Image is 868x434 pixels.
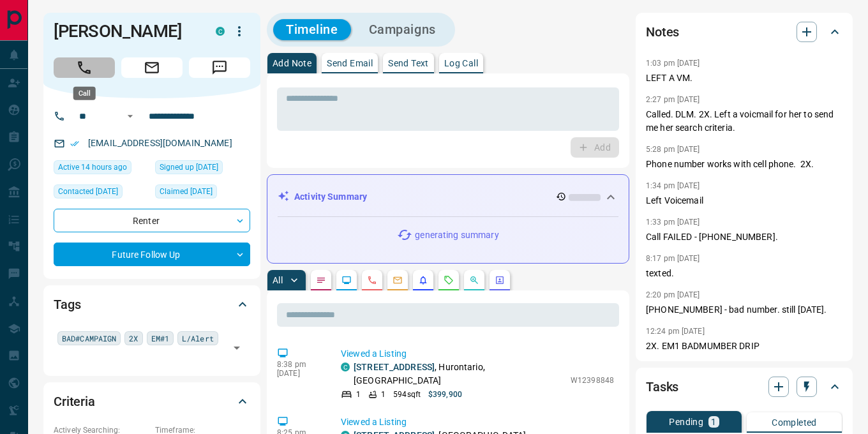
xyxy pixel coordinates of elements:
p: 1 [711,417,716,426]
div: Call [73,87,96,100]
a: [EMAIL_ADDRESS][DOMAIN_NAME] [88,138,232,148]
span: 2X [129,332,138,345]
p: Send Email [327,59,373,68]
div: Activity Summary [278,185,618,209]
span: Call [54,57,115,78]
div: Tags [54,289,250,320]
h2: Tags [54,294,80,315]
p: Pending [669,417,703,426]
p: 594 sqft [393,389,421,400]
p: 1 [356,389,361,400]
p: Called. DLM. 2X. Left a voicmail for her to send me her search criteria. [646,108,842,135]
svg: Requests [444,275,454,285]
p: Activity Summary [294,190,367,204]
p: 1:34 pm [DATE] [646,181,700,190]
div: Thu Aug 29 2024 [155,184,250,202]
div: Tasks [646,371,842,402]
svg: Notes [316,275,326,285]
button: Open [123,108,138,124]
svg: Listing Alerts [418,275,428,285]
p: 12:24 pm [DATE] [646,327,705,336]
p: , Hurontario, [GEOGRAPHIC_DATA] [354,361,564,387]
div: condos.ca [341,363,350,371]
svg: Emails [393,275,403,285]
span: L/Alert [182,332,214,345]
button: Open [228,339,246,357]
span: EM#1 [151,332,169,345]
svg: Calls [367,275,377,285]
span: Signed up [DATE] [160,161,218,174]
div: Tue Apr 15 2025 [54,184,149,202]
div: Mon Sep 15 2025 [54,160,149,178]
button: Timeline [273,19,351,40]
p: [PHONE_NUMBER] - bad number. still [DATE]. [646,303,842,317]
p: 1:03 pm [DATE] [646,59,700,68]
span: Active 14 hours ago [58,161,127,174]
button: Campaigns [356,19,449,40]
p: Send Text [388,59,429,68]
p: [DATE] [277,369,322,378]
div: Renter [54,209,250,232]
h1: [PERSON_NAME] [54,21,197,41]
span: Contacted [DATE] [58,185,118,198]
p: $399,900 [428,389,462,400]
div: Notes [646,17,842,47]
span: Message [189,57,250,78]
p: 2X. EM1 BADMUMBER DRIP [646,340,842,353]
p: Call FAILED - [PHONE_NUMBER]. [646,230,842,244]
svg: Opportunities [469,275,479,285]
p: Phone number works with cell phone. 2X. [646,158,842,171]
p: 2:27 pm [DATE] [646,95,700,104]
svg: Email Verified [70,139,79,148]
p: Viewed a Listing [341,347,614,361]
p: 5:28 pm [DATE] [646,145,700,154]
p: All [273,276,283,285]
h2: Tasks [646,377,678,397]
p: generating summary [415,228,498,242]
svg: Agent Actions [495,275,505,285]
div: Future Follow Up [54,243,250,266]
p: 2:20 pm [DATE] [646,290,700,299]
span: BAD#CAMPAIGN [62,332,116,345]
svg: Lead Browsing Activity [341,275,352,285]
p: 1:33 pm [DATE] [646,218,700,227]
a: [STREET_ADDRESS] [354,362,435,372]
p: Log Call [444,59,478,68]
p: texted. [646,267,842,280]
h2: Criteria [54,391,95,412]
p: Completed [772,418,817,427]
span: Email [121,57,183,78]
p: Viewed a Listing [341,415,614,429]
p: W12398848 [571,375,614,386]
p: 8:17 pm [DATE] [646,254,700,263]
div: Thu Aug 29 2024 [155,160,250,178]
p: Left Voicemail [646,194,842,207]
p: Add Note [273,59,311,68]
div: Criteria [54,386,250,417]
p: 1 [381,389,385,400]
p: 8:38 pm [277,360,322,369]
span: Claimed [DATE] [160,185,213,198]
h2: Notes [646,22,679,42]
div: condos.ca [216,27,225,36]
p: LEFT A VM. [646,71,842,85]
